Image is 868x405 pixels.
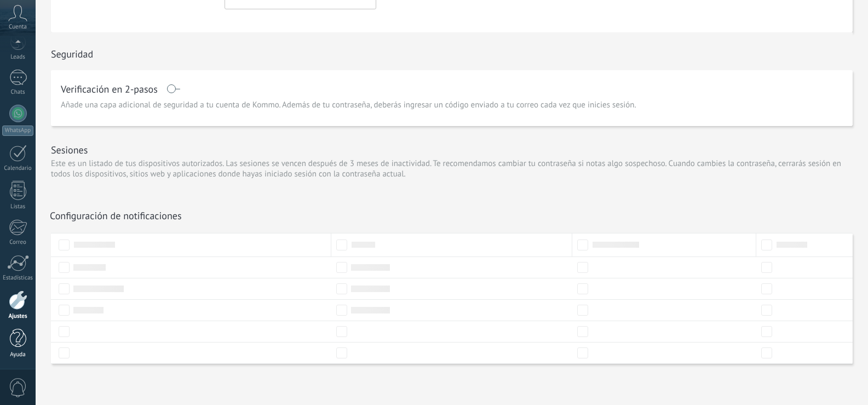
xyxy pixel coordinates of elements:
[2,239,34,246] div: Correo
[50,209,182,222] h1: Configuración de notificaciones
[9,24,27,31] span: Cuenta
[61,100,843,110] p: Añade una capa adicional de seguridad a tu cuenta de Kommo. Además de tu contraseña, deberás ingr...
[2,203,34,210] div: Listas
[2,351,34,358] div: Ayuda
[2,275,34,282] div: Estadísticas
[2,89,34,96] div: Chats
[51,48,93,60] h1: Seguridad
[51,144,88,156] h1: Sesiones
[2,165,34,172] div: Calendario
[61,83,158,95] h1: Verificación en 2-pasos
[51,158,853,179] p: Este es un listado de tus dispositivos autorizados. Las sesiones se vencen después de 3 meses de ...
[2,126,33,136] div: WhatsApp
[2,313,34,320] div: Ajustes
[2,54,34,61] div: Leads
